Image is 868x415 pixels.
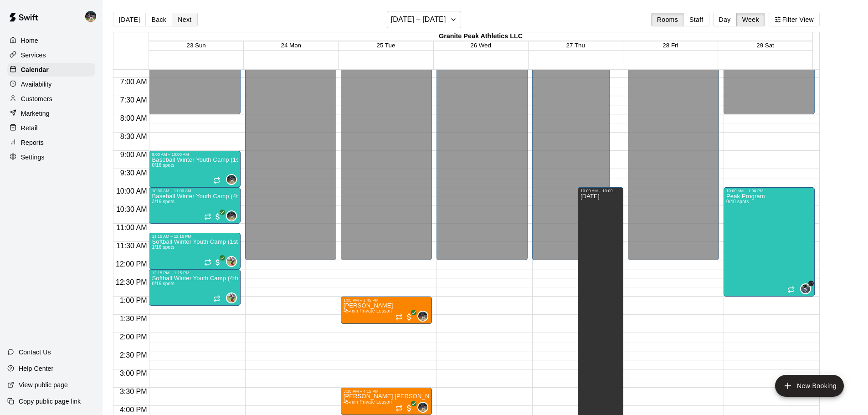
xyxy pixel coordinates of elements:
[21,138,44,147] p: Reports
[726,189,812,193] div: 10:00 AM – 1:00 PM
[118,369,149,377] span: 3:00 PM
[149,233,240,269] div: 11:15 AM – 12:15 PM: Softball Winter Youth Camp (1st - 3rd Grade)
[226,210,237,221] div: Nolan Gilbert
[227,211,236,220] img: Nolan Gilbert
[152,199,174,204] span: 3/16 spots filled
[113,13,146,26] button: [DATE]
[395,405,403,412] span: Recurring event
[118,151,149,159] span: 9:00 AM
[226,256,237,267] div: Casey Peck
[775,375,844,397] button: add
[7,34,95,47] a: Home
[230,174,237,185] span: Nolan Gilbert
[387,11,461,28] button: [DATE] – [DATE]
[21,94,52,103] p: Customers
[230,256,237,267] span: Casey Peck
[651,13,684,26] button: Rooms
[21,123,38,133] p: Retail
[204,259,211,266] span: Recurring event
[566,42,585,49] button: 27 Thu
[7,136,95,149] a: Reports
[226,174,237,185] div: Nolan Gilbert
[118,78,149,86] span: 7:00 AM
[391,13,446,26] h6: [DATE] – [DATE]
[152,234,237,239] div: 11:15 AM – 12:15 PM
[85,11,96,22] img: Nolan Gilbert
[118,169,149,177] span: 9:30 AM
[204,213,211,220] span: Recurring event
[149,32,812,41] div: Granite Peak Athletics LLC
[114,187,149,195] span: 10:00 AM
[213,212,222,221] span: All customers have paid
[118,333,149,341] span: 2:00 PM
[421,402,428,413] span: Nolan Gilbert
[230,292,237,303] span: Casey Peck
[21,153,45,162] p: Settings
[7,63,95,77] a: Calendar
[118,351,149,359] span: 2:30 PM
[7,150,95,164] a: Settings
[19,364,53,373] p: Help Center
[118,315,149,323] span: 1:30 PM
[172,13,197,26] button: Next
[377,42,395,49] span: 25 Tue
[83,7,103,26] div: Nolan Gilbert
[227,293,236,302] img: Casey Peck
[118,297,149,304] span: 1:00 PM
[149,151,240,187] div: 9:00 AM – 10:00 AM: Baseball Winter Youth Camp (1st - 3rd Grade)
[344,389,429,394] div: 3:30 PM – 4:15 PM
[21,80,52,89] p: Availability
[118,114,149,122] span: 8:00 AM
[152,163,174,168] span: 0/16 spots filled
[808,281,814,286] span: +1
[344,400,392,405] span: 45-min Private Lesson
[418,403,427,412] img: Nolan Gilbert
[227,175,236,184] img: Nolan Gilbert
[21,65,49,74] p: Calendar
[7,107,95,120] a: Marketing
[804,283,811,294] span: Cy Miller & 1 other
[152,152,237,157] div: 9:00 AM – 10:00 AM
[187,42,206,49] button: 23 Sun
[19,397,81,406] p: Copy public page link
[341,388,432,415] div: 3:30 PM – 4:15 PM: Deagan Solan
[470,42,491,49] button: 26 Wed
[7,48,95,62] div: Services
[417,311,428,322] div: Nolan Gilbert
[118,133,149,140] span: 8:30 AM
[405,404,414,413] span: All customers have paid
[21,51,46,60] p: Services
[230,210,237,221] span: Nolan Gilbert
[724,187,815,297] div: 10:00 AM – 1:00 PM: Peak Program
[152,189,237,193] div: 10:00 AM – 11:00 AM
[113,260,149,268] span: 12:00 PM
[114,205,149,213] span: 10:30 AM
[281,42,301,49] button: 24 Mon
[756,42,774,49] span: 29 Sat
[149,269,240,306] div: 12:15 PM – 1:15 PM: Softball Winter Youth Camp (4th - 7th Grade)
[152,281,174,286] span: 0/16 spots filled
[405,313,414,322] span: All customers have paid
[152,245,174,250] span: 1/16 spots filled
[663,42,678,49] span: 28 Fri
[580,189,621,193] div: 10:00 AM – 10:00 PM
[114,224,149,231] span: 11:00 AM
[801,284,810,293] img: Cy Miller
[341,297,432,324] div: 1:00 PM – 1:45 PM: Brady Perlinski
[713,13,737,26] button: Day
[683,13,709,26] button: Staff
[19,380,68,389] p: View public page
[152,271,237,275] div: 12:15 PM – 1:15 PM
[114,242,149,250] span: 11:30 AM
[7,121,95,135] a: Retail
[7,92,95,106] a: Customers
[226,292,237,303] div: Casey Peck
